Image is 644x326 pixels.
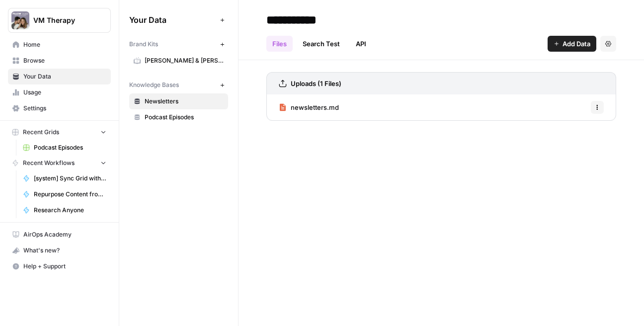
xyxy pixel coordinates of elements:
span: Settings [23,104,106,113]
a: Newsletters [129,93,228,109]
button: Add Data [548,36,596,52]
button: Help + Support [8,258,111,274]
span: [PERSON_NAME] & [PERSON_NAME] [145,56,224,65]
button: Recent Grids [8,125,111,140]
a: Search Test [297,36,346,52]
a: Your Data [8,69,111,84]
span: Your Data [129,14,216,26]
span: Usage [23,88,106,97]
span: Recent Grids [23,128,59,137]
a: Podcast Episodes [18,140,111,156]
button: Workspace: VM Therapy [8,8,111,33]
span: Research Anyone [34,206,106,215]
span: Podcast Episodes [34,143,106,152]
a: [system] Sync Grid with Episodes [18,170,111,186]
a: AirOps Academy [8,227,111,243]
a: Files [266,36,293,52]
div: What's new? [8,243,110,258]
span: Newsletters [145,97,224,106]
a: Home [8,37,111,53]
span: Home [23,40,106,49]
a: newsletters.md [279,94,339,120]
button: Recent Workflows [8,156,111,170]
a: Repurpose Content from Audio (Split Audio) [18,186,111,202]
a: Settings [8,100,111,116]
span: [system] Sync Grid with Episodes [34,174,106,183]
a: API [350,36,372,52]
a: Usage [8,84,111,100]
span: Recent Workflows [23,159,75,167]
span: AirOps Academy [23,230,106,239]
a: [PERSON_NAME] & [PERSON_NAME] [129,53,228,69]
span: Add Data [563,39,590,49]
a: Uploads (1 Files) [279,73,341,94]
span: Brand Kits [129,40,158,49]
span: Your Data [23,72,106,81]
span: Help + Support [23,262,106,271]
span: newsletters.md [291,102,339,112]
span: Browse [23,56,106,65]
a: Research Anyone [18,202,111,218]
button: What's new? [8,243,111,258]
a: Podcast Episodes [129,109,228,125]
span: Podcast Episodes [145,113,224,122]
h3: Uploads (1 Files) [291,79,341,88]
span: Repurpose Content from Audio (Split Audio) [34,190,106,199]
span: VM Therapy [33,15,93,25]
img: VM Therapy Logo [11,11,29,29]
a: Browse [8,53,111,69]
span: Knowledge Bases [129,81,179,89]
